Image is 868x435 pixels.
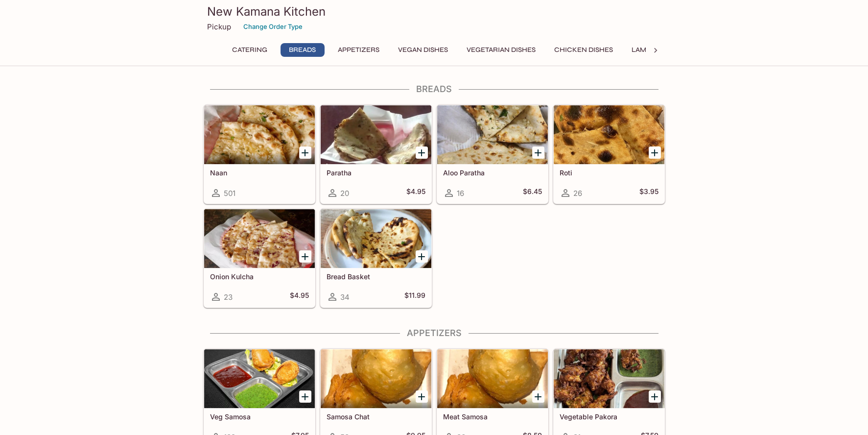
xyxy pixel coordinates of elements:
span: 16 [457,189,464,198]
span: 501 [224,189,235,198]
h5: Samosa Chat [327,412,425,421]
div: Aloo Paratha [437,105,548,164]
button: Add Vegetable Pakora [649,390,661,403]
h5: Vegetable Pakora [560,412,658,421]
button: Add Onion Kulcha [299,250,311,263]
h5: Roti [560,169,658,177]
div: Naan [204,105,315,164]
span: 20 [340,189,349,198]
button: Add Paratha [416,146,428,159]
h5: Meat Samosa [443,412,542,421]
button: Lamb Dishes [626,43,682,57]
div: Samosa Chat [321,349,431,408]
div: Meat Samosa [437,349,548,408]
a: Naan501 [204,105,315,204]
div: Paratha [321,105,431,164]
span: 23 [224,292,233,302]
h5: $6.45 [523,187,542,199]
h5: Bread Basket [327,272,425,281]
button: Add Naan [299,146,311,159]
button: Add Aloo Paratha [532,146,544,159]
div: Onion Kulcha [204,209,315,268]
h5: Paratha [327,169,425,177]
a: Paratha20$4.95 [320,105,432,204]
button: Appetizers [332,43,385,57]
button: Change Order Type [239,19,307,34]
h5: $11.99 [404,291,425,303]
a: Roti26$3.95 [553,105,665,204]
button: Vegan Dishes [393,43,453,57]
div: Vegetable Pakora [554,349,664,408]
a: Onion Kulcha23$4.95 [204,209,315,308]
p: Pickup [207,22,231,31]
h4: Breads [203,84,665,95]
h5: Naan [210,169,309,177]
div: Bread Basket [321,209,431,268]
button: Add Roti [649,146,661,159]
a: Bread Basket34$11.99 [320,209,432,308]
h3: New Kamana Kitchen [207,4,661,19]
h5: $4.95 [290,291,309,303]
button: Add Meat Samosa [532,390,544,403]
button: Add Samosa Chat [416,390,428,403]
button: Add Bread Basket [416,250,428,263]
button: Vegetarian Dishes [461,43,541,57]
h5: Onion Kulcha [210,272,309,281]
h5: Veg Samosa [210,412,309,421]
div: Roti [554,105,664,164]
a: Aloo Paratha16$6.45 [437,105,548,204]
h5: $3.95 [639,187,658,199]
button: Breads [281,43,325,57]
button: Add Veg Samosa [299,390,311,403]
div: Veg Samosa [204,349,315,408]
button: Chicken Dishes [549,43,618,57]
h4: Appetizers [203,328,665,338]
span: 26 [573,189,582,198]
h5: Aloo Paratha [443,169,542,177]
span: 34 [340,292,350,302]
button: Catering [227,43,273,57]
h5: $4.95 [406,187,425,199]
